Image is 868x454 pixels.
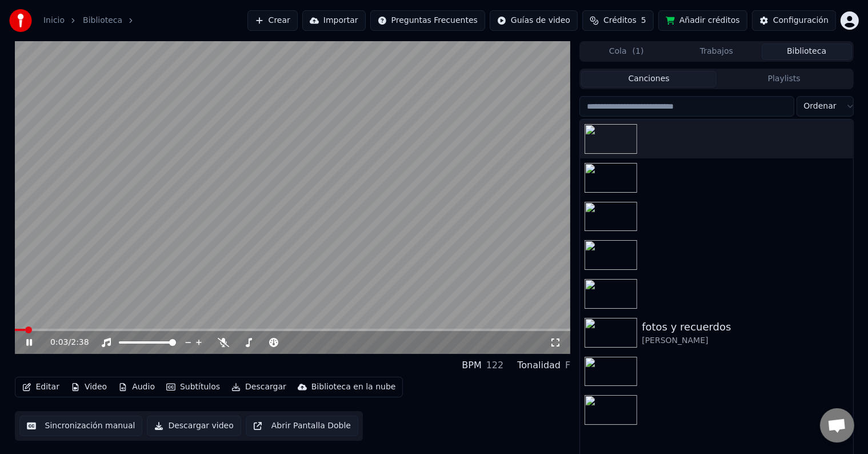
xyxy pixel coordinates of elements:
[581,43,671,60] button: Cola
[642,335,848,347] div: [PERSON_NAME]
[820,408,854,443] div: Chat abierto
[582,10,654,31] button: Créditos5
[633,46,644,57] span: ( 1 )
[603,15,637,26] span: Créditos
[50,337,78,348] div: /
[773,15,829,26] div: Configuración
[490,10,578,31] button: Guías de video
[671,43,762,60] button: Trabajos
[247,10,298,31] button: Crear
[565,359,570,372] div: F
[246,416,358,436] button: Abrir Pantalla Doble
[71,337,89,348] span: 2:38
[311,381,396,393] div: Biblioteca en la nube
[83,15,122,26] a: Biblioteca
[302,10,366,31] button: Importar
[642,319,848,335] div: fotos y recuerdos
[50,337,68,348] span: 0:03
[762,43,852,60] button: Biblioteca
[752,10,836,31] button: Configuración
[43,15,65,26] a: Inicio
[641,15,646,26] span: 5
[19,416,143,436] button: Sincronización manual
[227,379,291,395] button: Descargar
[462,359,481,372] div: BPM
[658,10,747,31] button: Añadir créditos
[486,359,504,372] div: 122
[717,71,852,87] button: Playlists
[114,379,159,395] button: Audio
[370,10,485,31] button: Preguntas Frecuentes
[43,15,141,26] nav: breadcrumb
[162,379,225,395] button: Subtítulos
[66,379,111,395] button: Video
[18,379,64,395] button: Editar
[147,416,241,436] button: Descargar video
[9,9,32,32] img: youka
[804,101,837,112] span: Ordenar
[581,71,717,87] button: Canciones
[517,359,561,372] div: Tonalidad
